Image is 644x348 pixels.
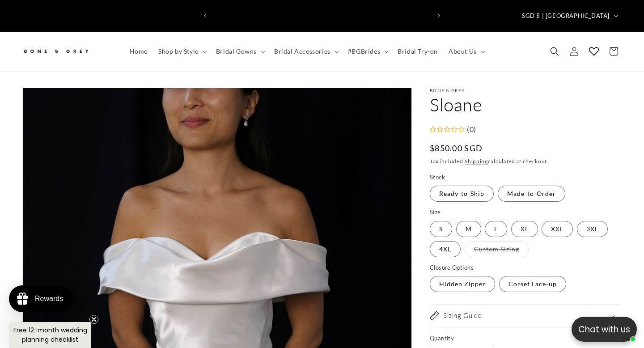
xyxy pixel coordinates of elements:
[443,311,482,320] h2: Sizing Guide
[13,326,87,344] span: Free 12-month wedding planning checklist
[430,208,442,217] legend: Size
[430,186,494,202] label: Ready-to-Ship
[392,42,443,61] a: Bridal Try-on
[542,221,573,237] label: XXL
[577,221,608,237] label: 3XL
[456,221,481,237] label: M
[216,47,257,55] span: Bridal Gowns
[465,241,529,257] label: Custom Sizing
[572,323,637,336] p: Chat with us
[430,263,475,272] legend: Closure Options
[398,47,438,55] span: Bridal Try-on
[430,221,452,237] label: S
[485,221,507,237] label: L
[430,93,622,116] h1: Sloane
[545,42,564,61] summary: Search
[430,173,446,182] legend: Stock
[465,158,488,165] a: Shipping
[22,44,89,59] img: Bone and Grey Bridal
[430,276,495,292] label: Hidden Zipper
[517,7,622,24] button: SGD $ | [GEOGRAPHIC_DATA]
[449,47,477,55] span: About Us
[274,47,330,55] span: Bridal Accessories
[35,295,63,303] div: Rewards
[572,317,637,342] button: Open chatbox
[522,12,610,21] span: SGD $ | [GEOGRAPHIC_DATA]
[443,42,489,61] summary: About Us
[130,47,148,55] span: Home
[430,305,622,327] summary: Sizing Guide
[211,42,269,61] summary: Bridal Gowns
[89,315,98,324] button: Close teaser
[153,42,211,61] summary: Shop by Style
[430,334,622,343] label: Quantity
[429,7,449,24] button: Next announcement
[511,221,538,237] label: XL
[195,7,215,24] button: Previous announcement
[430,88,622,93] p: Bone & Grey
[9,322,91,348] div: Free 12-month wedding planning checklistClose teaser
[343,42,392,61] summary: #BGBrides
[465,123,476,136] div: (0)
[499,276,566,292] label: Corset Lace-up
[430,241,461,257] label: 4XL
[158,47,199,55] span: Shop by Style
[19,41,115,62] a: Bone and Grey Bridal
[430,157,622,166] div: Tax included. calculated at checkout.
[498,186,565,202] label: Made-to-Order
[124,42,153,61] a: Home
[430,142,483,154] span: $850.00 SGD
[348,47,380,55] span: #BGBrides
[269,42,343,61] summary: Bridal Accessories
